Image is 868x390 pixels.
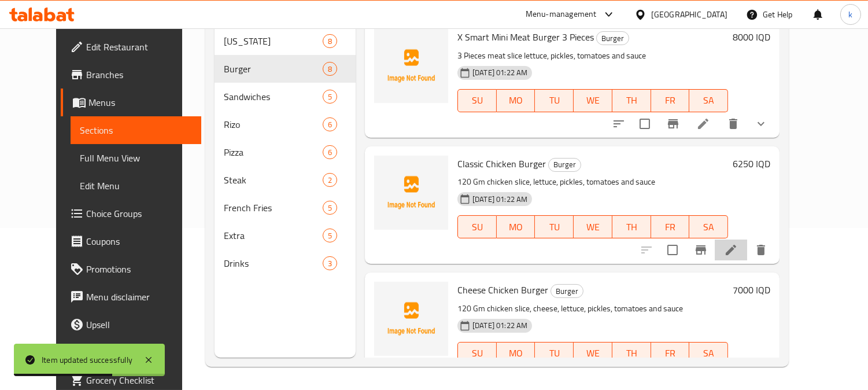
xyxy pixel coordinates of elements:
[659,110,687,138] button: Branch-specific-item
[323,91,337,102] span: 5
[535,215,574,238] button: TU
[61,227,201,255] a: Coupons
[733,29,770,45] h6: 8000 IQD
[574,215,612,238] button: WE
[215,222,356,249] div: Extra5
[215,23,356,282] nav: Menu sections
[323,117,337,131] div: items
[80,123,192,137] span: Sections
[80,151,192,165] span: Full Menu View
[86,262,192,276] span: Promotions
[468,320,532,331] span: [DATE] 01:22 AM
[549,158,581,171] span: Burger
[747,110,775,138] button: show more
[71,116,201,144] a: Sections
[86,373,192,387] span: Grocery Checklist
[86,318,192,332] span: Upsell
[633,112,657,136] span: Select to update
[689,215,728,238] button: SA
[696,117,710,131] a: Edit menu item
[656,92,685,109] span: FR
[215,249,356,277] div: Drinks3
[215,194,356,222] div: French Fries5
[694,219,723,236] span: SA
[694,345,723,362] span: SA
[224,173,323,187] span: Steak
[501,92,531,109] span: MO
[224,117,323,131] span: Rizo
[224,90,323,104] div: Sandwiches
[224,62,323,76] span: Burger
[215,166,356,194] div: Steak2
[224,34,323,48] span: [US_STATE]
[574,342,612,365] button: WE
[689,89,728,112] button: SA
[694,92,723,109] span: SA
[86,234,192,248] span: Coupons
[86,290,192,304] span: Menu disclaimer
[80,179,192,193] span: Edit Menu
[617,219,647,236] span: TH
[61,283,201,311] a: Menu disclaimer
[457,301,728,316] p: 120 Gm chicken slice, cheese, lettuce, pickles, tomatoes and sauce
[224,201,323,215] div: French Fries
[86,207,192,220] span: Choice Groups
[61,33,201,61] a: Edit Restaurant
[323,64,337,75] span: 8
[457,281,548,299] span: Cheese Chicken Burger
[457,155,546,172] span: Classic Chicken Burger
[224,229,323,242] div: Extra
[61,311,201,339] a: Upsell
[651,342,690,365] button: FR
[597,32,629,45] span: Burger
[578,219,608,236] span: WE
[660,238,685,262] span: Select to update
[323,175,337,186] span: 2
[457,175,728,189] p: 120 Gm chicken slice, lettuce, pickles, tomatoes and sauce
[617,345,647,362] span: TH
[468,67,532,78] span: [DATE] 01:22 AM
[457,89,497,112] button: SU
[215,111,356,138] div: Rizo6
[596,31,629,45] div: Burger
[612,215,651,238] button: TH
[468,194,532,205] span: [DATE] 01:22 AM
[323,229,337,242] div: items
[497,342,535,365] button: MO
[323,173,337,187] div: items
[754,117,768,131] svg: Show Choices
[689,342,728,365] button: SA
[61,339,201,366] a: Coverage Report
[687,236,715,264] button: Branch-specific-item
[463,92,492,109] span: SU
[323,119,337,130] span: 6
[535,89,574,112] button: TU
[42,354,132,366] div: Item updated successfully
[848,8,852,21] span: k
[535,342,574,365] button: TU
[215,138,356,166] div: Pizza6
[578,92,608,109] span: WE
[497,215,535,238] button: MO
[374,156,448,230] img: Classic Chicken Burger
[323,256,337,270] div: items
[88,95,192,109] span: Menus
[578,345,608,362] span: WE
[457,342,497,365] button: SU
[323,258,337,269] span: 3
[651,215,690,238] button: FR
[747,236,775,264] button: delete
[605,110,633,138] button: sort-choices
[86,40,192,54] span: Edit Restaurant
[323,62,337,76] div: items
[224,256,323,270] span: Drinks
[61,89,201,116] a: Menus
[501,219,531,236] span: MO
[457,28,594,46] span: X Smart Mini Meat Burger 3 Pieces
[457,49,728,63] p: 3 Pieces meat slice lettuce, pickles, tomatoes and sauce
[323,34,337,48] div: items
[215,83,356,111] div: Sandwiches5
